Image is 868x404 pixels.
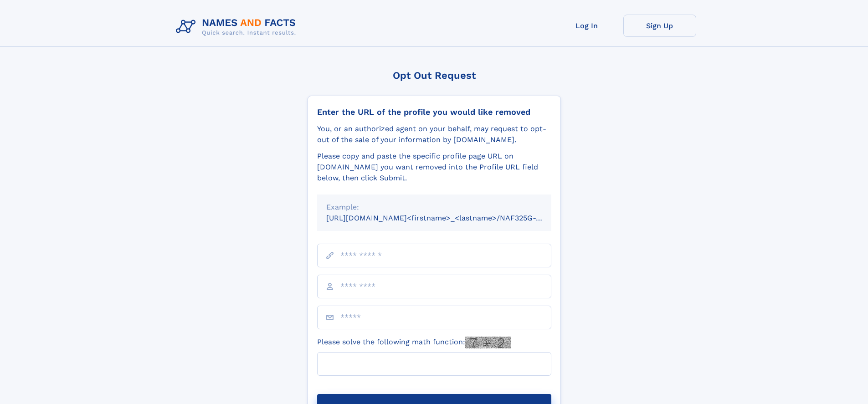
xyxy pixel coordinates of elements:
[326,214,569,222] small: [URL][DOMAIN_NAME]<firstname>_<lastname>/NAF325G-xxxxxxxx
[326,202,542,213] div: Example:
[623,15,696,37] a: Sign Up
[317,337,511,348] label: Please solve the following math function:
[317,123,551,145] div: You, or an authorized agent on your behalf, may request to opt-out of the sale of your informatio...
[308,70,561,81] div: Opt Out Request
[550,15,623,37] a: Log In
[317,151,551,184] div: Please copy and paste the specific profile page URL on [DOMAIN_NAME] you want removed into the Pr...
[317,107,551,117] div: Enter the URL of the profile you would like removed
[172,15,303,39] img: Logo Names and Facts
